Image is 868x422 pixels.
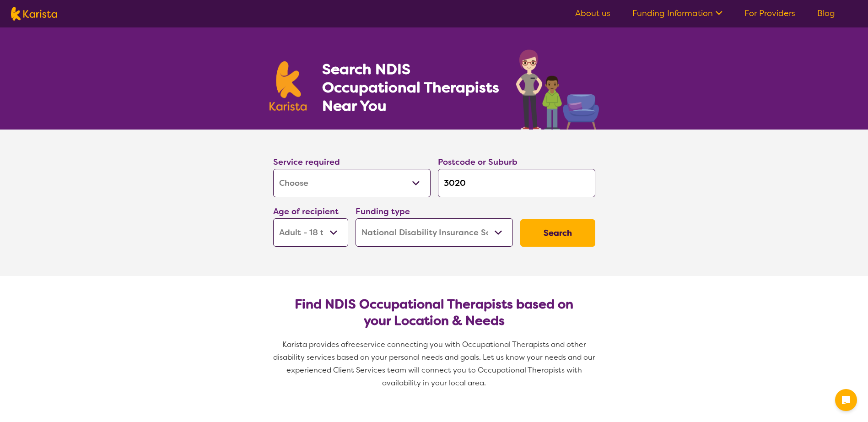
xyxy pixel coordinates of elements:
[273,206,339,217] label: Age of recipient
[575,8,610,19] a: About us
[280,296,588,329] h2: Find NDIS Occupational Therapists based on your Location & Needs
[356,206,410,217] label: Funding type
[282,340,345,349] span: Karista provides a
[438,157,518,168] label: Postcode or Suburb
[516,49,599,130] img: occupational-therapy
[817,8,835,19] a: Blog
[270,61,307,111] img: Karista logo
[273,340,597,388] span: service connecting you with Occupational Therapists and other disability services based on your p...
[744,8,795,19] a: For Providers
[520,219,595,247] button: Search
[345,340,360,349] span: free
[632,8,722,19] a: Funding Information
[438,169,595,197] input: Type
[11,7,57,21] img: Karista logo
[322,60,500,115] h1: Search NDIS Occupational Therapists Near You
[273,157,340,168] label: Service required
